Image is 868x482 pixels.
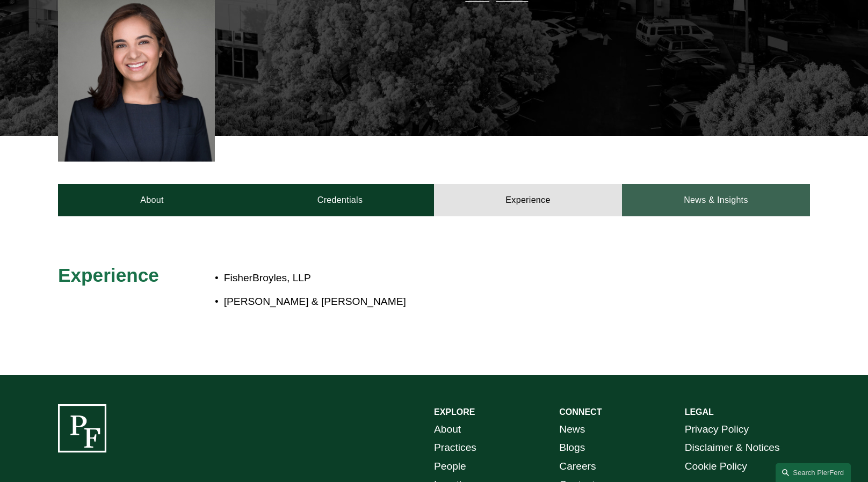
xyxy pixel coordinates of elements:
a: About [58,184,246,216]
a: News [559,420,585,439]
a: Credentials [246,184,434,216]
a: Disclaimer & Notices [685,439,780,457]
a: Experience [434,184,622,216]
strong: CONNECT [559,407,602,417]
a: News & Insights [622,184,810,216]
a: Careers [559,457,596,476]
a: Practices [434,439,476,457]
strong: LEGAL [685,407,714,417]
a: Blogs [559,439,585,457]
a: About [434,420,461,439]
a: People [434,457,466,476]
strong: EXPLORE [434,407,475,417]
span: Experience [58,265,159,286]
a: Privacy Policy [685,420,749,439]
a: Search this site [776,463,851,482]
p: FisherBroyles, LLP [224,269,716,288]
a: Cookie Policy [685,457,747,476]
p: [PERSON_NAME] & [PERSON_NAME] [224,293,716,311]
